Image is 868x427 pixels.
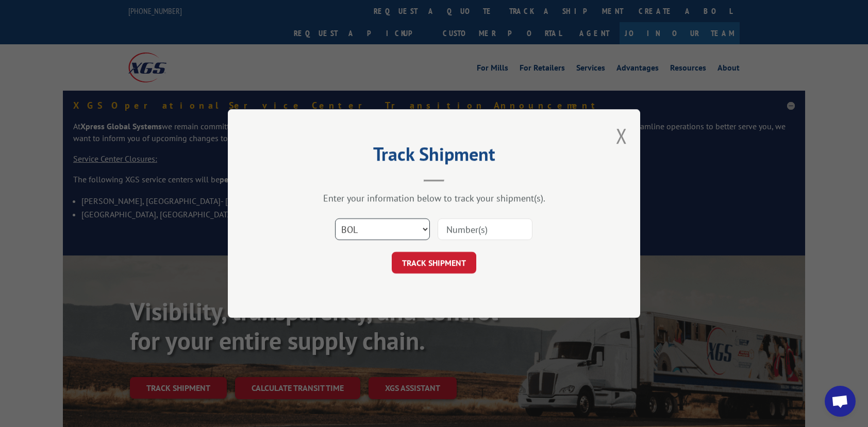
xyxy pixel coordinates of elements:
h2: Track Shipment [279,147,589,166]
a: Open chat [825,386,856,417]
input: Number(s) [438,218,532,240]
button: TRACK SHIPMENT [392,252,476,274]
div: Enter your information below to track your shipment(s). [279,192,589,204]
button: Close modal [616,122,627,149]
